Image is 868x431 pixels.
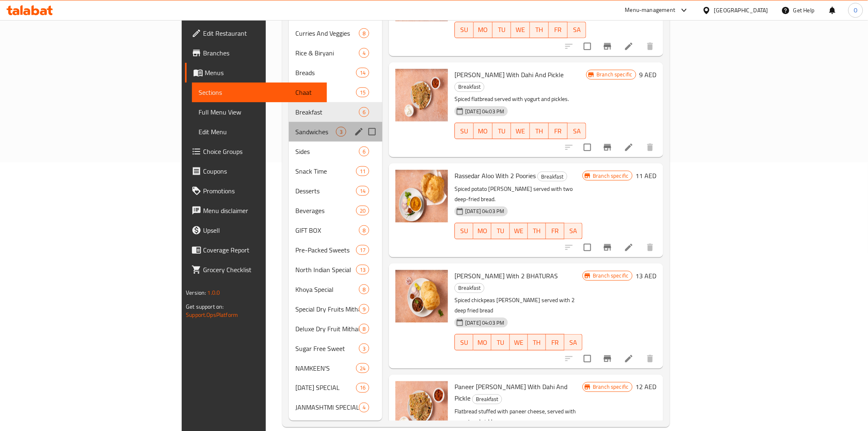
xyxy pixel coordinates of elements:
span: Select to update [579,350,596,367]
span: Desserts [295,186,356,196]
span: Paneer [PERSON_NAME] With Dahi And Pickle [455,381,567,405]
span: 20 [356,207,369,215]
span: FR [552,24,564,36]
span: Breakfast [538,172,567,181]
span: Version: [186,287,206,298]
a: Sections [192,83,327,102]
span: [PERSON_NAME] With 2 BHATURAS [455,270,558,282]
button: TU [491,223,509,239]
span: Sections [199,87,320,97]
button: SA [568,123,587,139]
span: 8 [359,325,369,333]
img: Pindi Cholley With 2 BHATURAS [395,270,448,323]
span: Select to update [579,38,596,55]
span: 3 [359,345,369,353]
span: FR [549,337,561,348]
span: Menu disclaimer [203,206,320,215]
span: Breakfast [455,82,484,92]
span: SU [458,337,470,348]
a: Edit menu item [624,243,634,252]
span: 6 [359,108,369,116]
span: Promotions [203,186,320,196]
span: Rice & Biryani [295,48,359,58]
button: delete [640,349,660,369]
button: TH [530,123,549,139]
a: Promotions [185,181,327,201]
div: items [356,245,369,255]
button: delete [640,238,660,257]
span: Coverage Report [203,245,320,255]
div: Breads [295,68,356,78]
div: items [356,186,369,196]
div: items [336,127,346,137]
button: WE [511,22,530,38]
span: Breakfast [455,283,484,293]
span: Branch specific [589,172,632,180]
div: Menu-management [625,5,676,15]
div: items [359,324,369,334]
span: O [854,6,857,15]
div: items [359,107,369,117]
div: JANMASHTMI SPECIAL [295,403,359,413]
div: Khoya Special8 [289,280,382,299]
span: 11 [356,167,369,175]
span: Branch specific [589,383,632,391]
div: Desserts14 [289,181,382,201]
a: Upsell [185,220,327,240]
span: 8 [359,30,369,37]
span: SA [571,125,583,137]
span: TU [495,225,506,237]
span: TH [531,337,543,348]
div: Sugar Free Sweet [295,344,359,353]
span: North Indian Special [295,265,356,275]
a: Support.OpsPlatform [186,309,238,320]
p: Spiced chickpeas [PERSON_NAME] served with 2 deep fried bread [455,295,582,316]
span: Edit Menu [199,127,320,137]
button: SU [455,22,474,38]
span: 15 [356,89,369,96]
span: Pre-Packed Sweets [295,245,356,255]
div: Breakfast [455,82,484,92]
a: Edit menu item [624,354,634,364]
span: 1.0.0 [208,287,220,298]
div: Breakfast [537,172,567,181]
span: TU [496,24,508,36]
button: delete [640,138,660,157]
div: items [356,383,369,393]
button: edit [353,126,365,138]
a: Coupons [185,161,327,181]
div: Special Dry Fruits Mithai [295,304,359,314]
div: Deluxe Dry Fruit Mithai [295,324,359,334]
div: items [359,403,369,413]
a: Edit Restaurant [185,23,327,43]
div: Special Dry Fruits Mithai9 [289,299,382,319]
button: SU [455,123,474,139]
div: Sandwiches [295,127,336,137]
div: NAMKEEN'S [295,363,356,373]
span: Get support on: [186,301,224,312]
div: Pre-Packed Sweets17 [289,240,382,260]
span: SA [571,24,583,36]
div: GANESH CHATURTHI SPECIAL [295,383,356,393]
span: TH [533,24,546,36]
div: NAMKEEN'S24 [289,358,382,378]
span: 16 [356,384,369,392]
a: Menus [185,63,327,83]
button: TU [491,334,509,351]
div: Sugar Free Sweet3 [289,339,382,358]
div: items [359,28,369,38]
span: [DATE] SPECIAL [295,383,356,393]
button: delete [640,37,660,56]
span: Khoya Special [295,284,359,294]
div: Breads14 [289,63,382,83]
span: FR [549,225,561,237]
span: 4 [359,49,369,57]
span: Breakfast [295,107,359,117]
a: Branches [185,43,327,63]
span: Beverages [295,206,356,215]
button: Branch-specific-item [598,238,617,257]
div: Sides6 [289,142,382,161]
span: Choice Groups [203,147,320,156]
